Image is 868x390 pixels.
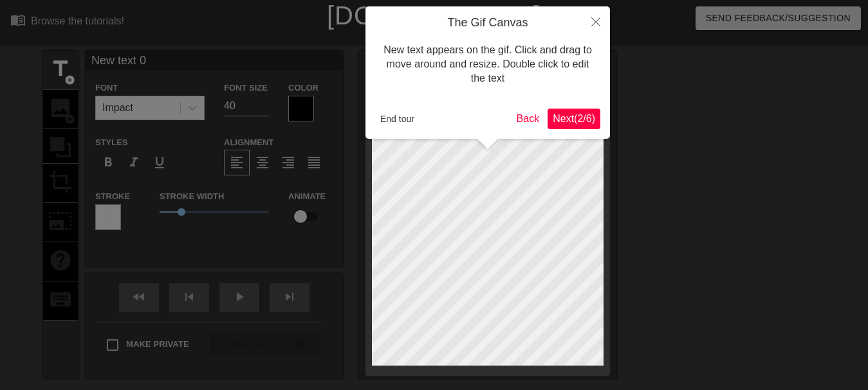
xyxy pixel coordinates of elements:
[375,30,600,99] div: New text appears on the gif. Click and drag to move around and resize. Double click to edit the text
[512,109,545,129] button: Back
[553,113,595,124] span: Next ( 2 / 6 )
[548,109,600,129] button: Next
[375,16,600,30] h4: The Gif Canvas
[375,109,420,129] button: End tour
[582,6,610,36] button: Close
